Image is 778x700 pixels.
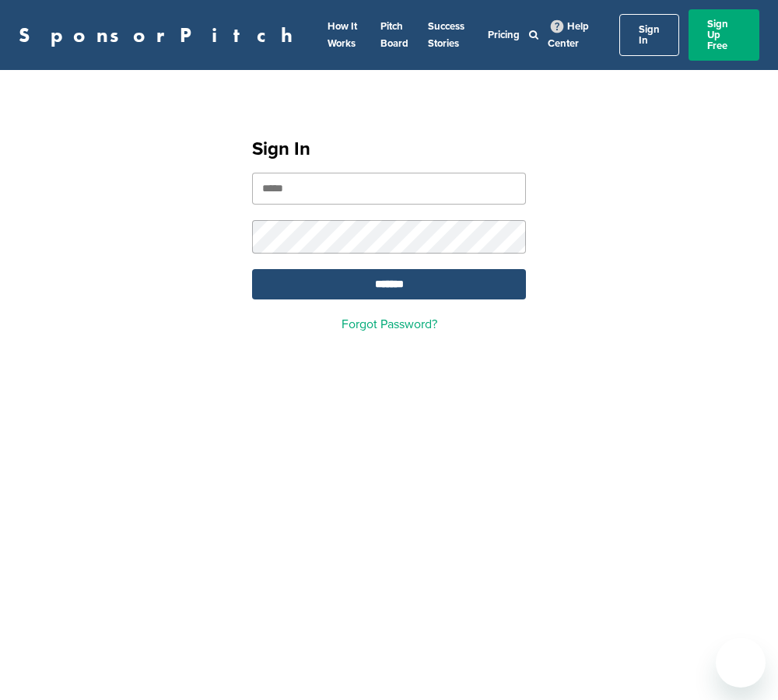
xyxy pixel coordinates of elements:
a: Pricing [488,29,520,41]
a: SponsorPitch [19,25,303,45]
a: Sign Up Free [689,9,759,61]
a: Sign In [619,14,679,56]
a: How It Works [328,20,357,50]
iframe: Button to launch messaging window [716,638,766,688]
a: Help Center [548,17,589,53]
h1: Sign In [252,135,526,163]
a: Success Stories [428,20,464,50]
a: Forgot Password? [342,317,437,332]
a: Pitch Board [380,20,408,50]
